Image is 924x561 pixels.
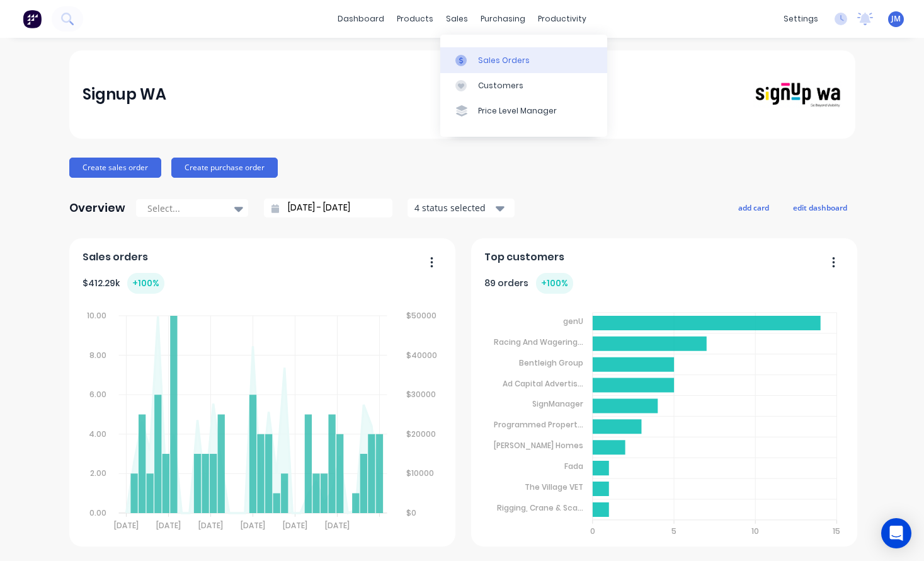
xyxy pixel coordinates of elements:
div: Open Intercom Messenger [881,518,911,548]
tspan: 0.00 [89,507,106,518]
tspan: 2.00 [90,468,106,478]
a: dashboard [331,9,391,28]
div: + 100 % [536,273,573,294]
tspan: [PERSON_NAME] Homes [494,440,583,451]
span: Top customers [484,250,564,265]
div: 4 status selected [414,201,494,214]
tspan: $30000 [407,389,436,400]
tspan: $10000 [407,468,435,478]
button: edit dashboard [785,199,855,216]
tspan: $0 [407,507,417,518]
tspan: 15 [833,526,841,536]
tspan: genU [563,316,583,327]
tspan: Bentleigh Group [519,357,583,368]
div: products [391,9,440,28]
div: Customers [478,80,523,91]
img: Signup WA [753,81,841,108]
tspan: 5 [671,526,676,536]
tspan: 10 [752,526,760,536]
tspan: $20000 [407,429,436,439]
tspan: 10.00 [87,310,106,321]
tspan: $40000 [407,349,438,360]
tspan: [DATE] [114,520,139,531]
tspan: The Village VET [525,482,583,492]
div: Overview [69,195,125,221]
tspan: Fada [564,461,583,471]
tspan: Programmed Propert... [494,419,583,430]
tspan: 0 [590,526,595,536]
tspan: SignManager [532,398,583,409]
tspan: [DATE] [156,520,181,531]
div: + 100 % [127,273,164,294]
div: settings [777,9,824,28]
tspan: [DATE] [198,520,223,531]
tspan: [DATE] [283,520,308,531]
tspan: [DATE] [241,520,265,531]
a: Customers [440,73,607,98]
button: 4 status selected [408,199,515,217]
span: Sales orders [83,250,148,265]
tspan: 4.00 [89,429,106,439]
tspan: [DATE] [326,520,350,531]
div: 89 orders [484,273,573,294]
div: purchasing [474,9,532,28]
div: sales [440,9,474,28]
a: Sales Orders [440,47,607,72]
div: Sales Orders [478,55,530,66]
tspan: Racing And Wagering... [494,337,583,347]
div: $ 412.29k [83,273,164,294]
button: Create purchase order [171,158,278,178]
img: Factory [23,9,42,28]
tspan: Rigging, Crane & Sca... [497,502,583,513]
tspan: Ad Capital Advertis... [503,378,583,388]
button: Create sales order [69,158,161,178]
div: Signup WA [83,82,166,107]
div: productivity [532,9,593,28]
div: Price Level Manager [478,105,557,117]
span: JM [891,13,901,25]
tspan: $50000 [407,310,437,321]
a: Price Level Manager [440,98,607,124]
tspan: 8.00 [89,349,106,360]
tspan: 6.00 [89,389,106,400]
button: add card [730,199,777,216]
